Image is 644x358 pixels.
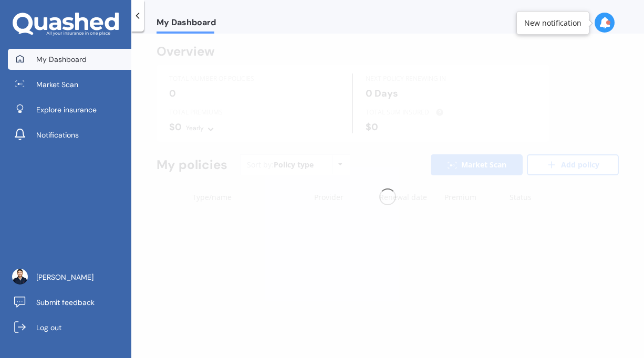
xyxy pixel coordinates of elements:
img: ACg8ocJW3KB9RZuLh5ERZ63Oo6pUSGhjKaJ0NE2W43e19DeMtqKeV0g=s96-c [12,269,28,285]
span: Market Scan [36,79,78,90]
a: Submit feedback [8,292,131,313]
span: [PERSON_NAME] [36,272,94,282]
div: New notification [524,18,581,28]
span: Log out [36,322,61,333]
span: My Dashboard [157,17,216,31]
a: Market Scan [8,74,131,95]
a: Log out [8,317,131,338]
span: My Dashboard [36,54,87,65]
a: My Dashboard [8,49,131,70]
a: Notifications [8,124,131,145]
span: Explore insurance [36,104,97,115]
span: Submit feedback [36,297,95,308]
a: Explore insurance [8,99,131,120]
span: Notifications [36,130,79,140]
a: [PERSON_NAME] [8,267,131,288]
